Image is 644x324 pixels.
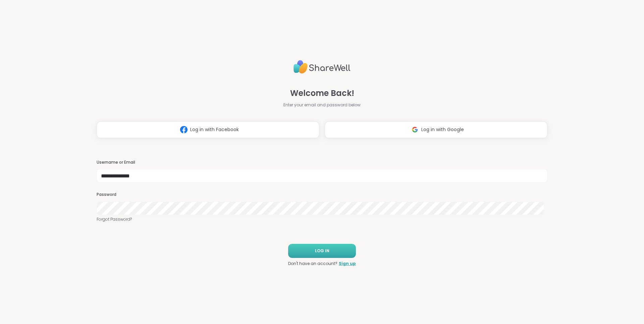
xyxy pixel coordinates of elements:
[339,261,356,267] a: Sign up
[288,244,356,258] button: LOG IN
[190,126,239,133] span: Log in with Facebook
[283,102,361,108] span: Enter your email and password below
[315,248,329,254] span: LOG IN
[177,123,190,136] img: ShareWell Logomark
[97,192,547,198] h3: Password
[97,216,547,222] a: Forgot Password?
[288,261,337,267] span: Don't have an account?
[290,87,354,99] span: Welcome Back!
[409,123,421,136] img: ShareWell Logomark
[293,57,351,76] img: ShareWell Logo
[97,160,547,165] h3: Username or Email
[97,121,319,138] button: Log in with Facebook
[421,126,464,133] span: Log in with Google
[325,121,547,138] button: Log in with Google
